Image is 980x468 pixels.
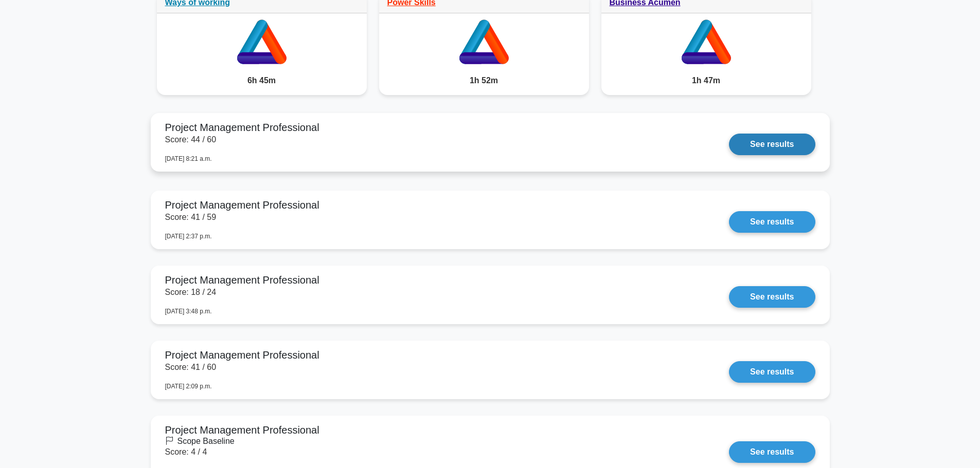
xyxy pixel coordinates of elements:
a: See results [729,134,815,155]
a: See results [729,286,815,308]
a: See results [729,361,815,383]
div: 6h 45m [157,66,367,95]
a: See results [729,211,815,233]
div: 1h 52m [379,66,589,95]
a: See results [729,441,815,463]
div: 1h 47m [601,66,811,95]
